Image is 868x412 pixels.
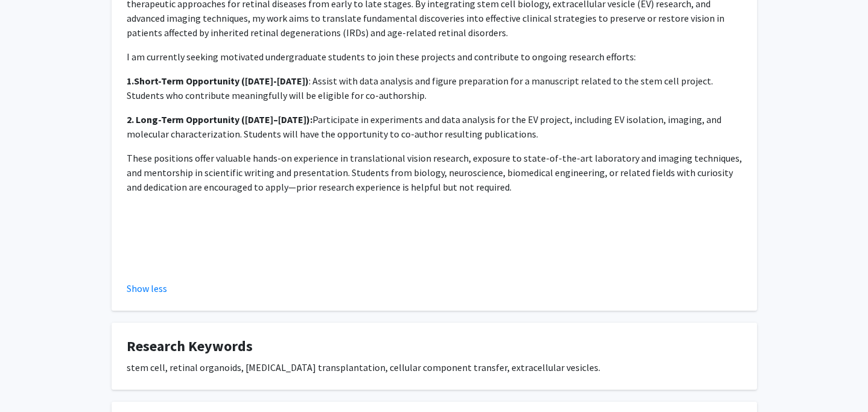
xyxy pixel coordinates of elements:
[134,75,309,87] strong: Short-Term Opportunity ([DATE]-[DATE])
[127,75,134,87] strong: 1.
[127,112,742,141] p: Participate in experiments and data analysis for the EV project, including EV isolation, imaging,...
[9,358,51,403] iframe: Chat
[127,113,312,125] strong: 2. Long-Term Opportunity ([DATE]–[DATE]):
[127,281,167,296] button: Show less
[127,151,742,194] p: These positions offer valuable hands-on experience in translational vision research, exposure to ...
[127,49,742,64] p: I am currently seeking motivated undergraduate students to join these projects and contribute to ...
[127,360,742,375] div: stem cell, retinal organoids, [MEDICAL_DATA] transplantation, cellular component transfer, extrac...
[127,74,742,103] p: : Assist with data analysis and figure preparation for a manuscript related to the stem cell proj...
[127,338,742,355] h4: Research Keywords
